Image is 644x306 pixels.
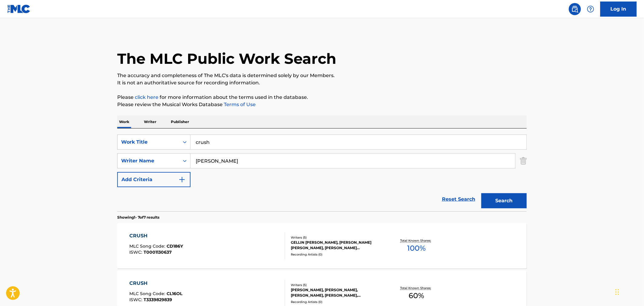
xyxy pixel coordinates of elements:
[409,290,424,301] span: 60 %
[167,243,183,249] span: CD186Y
[400,238,433,243] p: Total Known Shares:
[167,291,183,296] span: CL16OL
[407,243,426,254] span: 100 %
[439,193,478,206] a: Reset Search
[117,215,159,220] p: Showing 1 - 7 of 7 results
[135,94,158,100] a: click here
[291,287,382,298] div: [PERSON_NAME], [PERSON_NAME], [PERSON_NAME], [PERSON_NAME], [PERSON_NAME] [PERSON_NAME]
[117,116,131,128] p: Work
[291,240,382,251] div: GELLIN [PERSON_NAME], [PERSON_NAME] [PERSON_NAME], [PERSON_NAME] [PERSON_NAME], [PERSON_NAME] PAR...
[117,101,527,108] p: Please review the Musical Works Database
[144,297,172,302] span: T3339829839
[130,243,167,249] span: MLC Song Code :
[117,94,527,101] p: Please for more information about the terms used in the database.
[117,79,527,86] p: It is not an authoritative source for recording information.
[117,135,527,211] form: Search Form
[178,176,186,183] img: 9d2ae6d4665cec9f34b9.svg
[223,102,256,107] a: Terms of Use
[291,252,382,257] div: Recording Artists ( 0 )
[614,277,644,306] iframe: Chat Widget
[481,193,527,208] button: Search
[571,5,579,13] img: search
[169,116,191,128] p: Publisher
[117,223,527,269] a: CRUSHMLC Song Code:CD186YISWC:T0001130637Writers (5)GELLIN [PERSON_NAME], [PERSON_NAME] [PERSON_N...
[291,283,382,287] div: Writers ( 5 )
[600,2,637,17] a: Log In
[117,72,527,79] p: The accuracy and completeness of The MLC's data is determined solely by our Members.
[587,5,594,13] img: help
[130,291,167,296] span: MLC Song Code :
[130,249,144,255] span: ISWC :
[121,157,176,164] div: Writer Name
[142,116,158,128] p: Writer
[520,153,527,168] img: Delete Criterion
[291,235,382,240] div: Writers ( 5 )
[121,138,176,146] div: Work Title
[130,297,144,302] span: ISWC :
[117,172,191,187] button: Add Criteria
[569,3,581,15] a: Public Search
[616,283,619,301] div: Drag
[130,280,183,287] div: CRUSH
[585,3,597,15] div: Help
[7,5,31,13] img: MLC Logo
[130,232,183,239] div: CRUSH
[291,300,382,304] div: Recording Artists ( 0 )
[144,249,172,255] span: T0001130637
[117,50,336,68] h1: The MLC Public Work Search
[400,286,433,290] p: Total Known Shares:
